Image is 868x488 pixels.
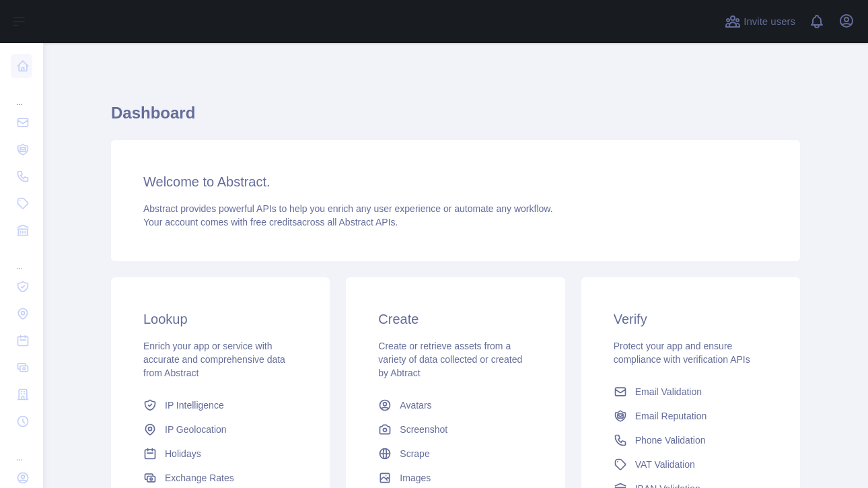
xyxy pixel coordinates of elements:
a: IP Geolocation [138,417,303,442]
span: Avatars [400,398,431,412]
div: ... [11,81,32,108]
span: Invite users [744,14,795,30]
span: Exchange Rates [165,471,234,485]
span: Protect your app and ensure compliance with verification APIs [614,341,750,365]
h3: Welcome to Abstract. [143,172,768,191]
div: ... [11,245,32,272]
span: Images [400,471,431,485]
span: Email Validation [635,385,702,398]
h3: Create [378,310,532,328]
span: IP Intelligence [165,398,224,412]
span: Your account comes with across all Abstract APIs. [143,217,398,228]
div: ... [11,436,32,463]
a: VAT Validation [608,452,773,477]
a: Avatars [373,393,538,417]
a: Holidays [138,442,303,466]
span: Holidays [165,447,201,460]
span: free credits [250,217,297,228]
span: Email Reputation [635,409,707,423]
span: Abstract provides powerful APIs to help you enrich any user experience or automate any workflow. [143,203,553,214]
span: IP Geolocation [165,423,227,436]
h1: Dashboard [111,102,800,135]
a: IP Intelligence [138,393,303,417]
span: Create or retrieve assets from a variety of data collected or created by Abtract [378,341,522,378]
span: Scrape [400,447,429,460]
a: Email Validation [608,380,773,404]
span: Screenshot [400,423,447,436]
h3: Verify [614,310,768,328]
span: Enrich your app or service with accurate and comprehensive data from Abstract [143,341,285,378]
h3: Lookup [143,310,297,328]
a: Email Reputation [608,404,773,428]
span: VAT Validation [635,458,695,471]
a: Screenshot [373,417,538,442]
a: Scrape [373,442,538,466]
span: Phone Validation [635,433,706,447]
a: Phone Validation [608,428,773,452]
button: Invite users [722,11,798,32]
